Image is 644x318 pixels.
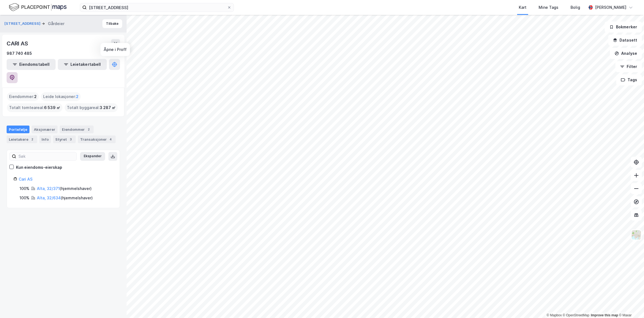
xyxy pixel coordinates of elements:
div: Styret [53,135,76,143]
button: [STREET_ADDRESS] [4,21,42,26]
span: 3 287 ㎡ [100,104,116,111]
input: Søk på adresse, matrikkel, gårdeiere, leietakere eller personer [87,3,227,12]
iframe: Chat Widget [616,292,644,318]
div: Info [39,135,51,143]
div: Aksjonærer [32,126,58,133]
button: Bokmerker [605,21,642,32]
a: OpenStreetMap [563,313,590,317]
div: Transaksjoner [78,135,116,143]
a: Alta, 32/634 [37,195,61,200]
div: Totalt byggareal : [65,103,118,112]
button: Eiendomstabell [7,59,56,70]
div: Leide lokasjoner : [41,92,81,101]
a: Mapbox [547,313,562,317]
div: Eiendommer [60,126,94,133]
img: logo.f888ab2527a4732fd821a326f86c7f29.svg [9,2,67,12]
span: 2 [34,93,37,100]
div: ( hjemmelshaver ) [37,185,92,192]
span: 6 539 ㎡ [44,104,60,111]
img: Z [631,230,642,240]
button: Filter [615,61,642,72]
button: Tilbake [102,19,122,28]
div: Totalt tomteareal : [7,103,62,112]
a: Improve this map [591,313,618,317]
div: 2 [86,127,91,132]
div: 987 740 485 [7,50,32,57]
div: 2 [29,137,35,142]
div: Portefølje [7,126,29,133]
div: Leietakere [7,135,37,143]
div: Kun eiendoms-eierskap [16,164,62,171]
div: 100% [20,185,29,192]
div: Bolig [571,4,580,11]
button: Leietakertabell [58,59,107,70]
div: 100% [20,195,29,201]
div: 4 [108,137,113,142]
input: Søk [16,152,77,161]
div: Eiendommer : [7,92,39,101]
a: Cari AS [19,177,32,181]
div: Kart [519,4,526,11]
button: Analyse [610,48,642,59]
div: ( hjemmelshaver ) [37,195,93,201]
a: Alta, 32/371 [37,186,60,191]
span: 2 [76,93,78,100]
div: 3 [68,137,73,142]
div: [PERSON_NAME] [595,4,626,11]
button: Ekspander [80,152,105,161]
button: Datasett [608,35,642,46]
button: Tags [616,74,642,85]
div: Kontrollprogram for chat [616,292,644,318]
div: Gårdeier [48,20,64,27]
div: CARI AS [7,39,29,48]
div: Mine Tags [539,4,558,11]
